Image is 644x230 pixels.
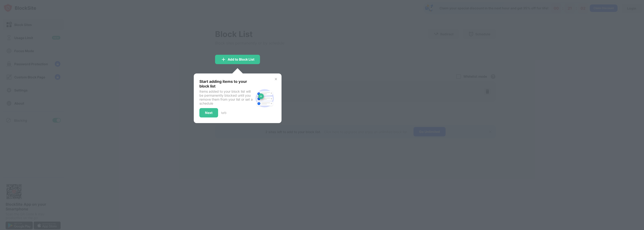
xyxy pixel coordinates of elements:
[199,89,253,105] div: Items added to your block list will be permanently blocked until you remove them from your list o...
[221,111,226,115] div: 1 of 3
[205,111,212,115] div: Next
[199,79,253,88] div: Start adding items to your block list
[253,87,276,110] img: block-site.svg
[228,58,254,61] div: Add to Block List
[274,77,278,81] img: x-button.svg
